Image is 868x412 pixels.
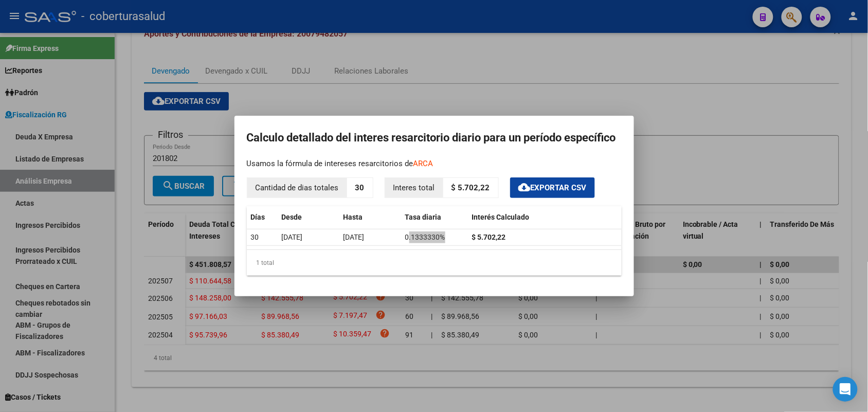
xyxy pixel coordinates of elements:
datatable-header-cell: Desde [278,206,339,228]
span: Interés Calculado [472,213,530,221]
p: Usamos la fórmula de intereses resarcitorios de [247,158,622,170]
datatable-header-cell: Días [247,206,278,228]
span: 30 [251,233,259,241]
p: Cantidad de dias totales [247,178,347,198]
div: Open Intercom Messenger [833,377,858,402]
h2: Calculo detallado del interes resarcitorio diario para un período específico [247,128,622,148]
datatable-header-cell: Interés Calculado [468,206,622,228]
span: Días [251,213,265,221]
span: Exportar CSV [518,183,587,192]
strong: $ 5.702,22 [451,183,490,192]
button: Exportar CSV [510,177,595,199]
strong: $ 5.702,22 [472,233,506,241]
span: Desde [282,213,302,221]
mat-icon: cloud_download [518,181,531,193]
span: Hasta [343,213,363,221]
datatable-header-cell: Tasa diaria [401,206,468,228]
datatable-header-cell: Hasta [339,206,401,228]
p: 30 [347,178,373,198]
a: ARCA [413,159,433,168]
span: [DATE] [282,233,303,241]
span: [DATE] [343,233,365,241]
p: Interes total [385,178,443,198]
span: 0.1333330% [405,233,445,241]
span: Tasa diaria [405,213,442,221]
div: 1 total [247,250,622,276]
